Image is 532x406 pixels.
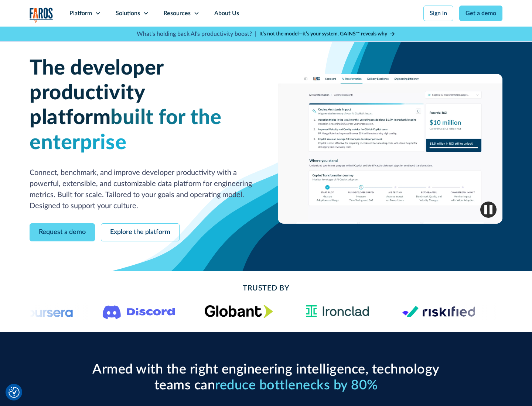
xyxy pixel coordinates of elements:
div: Resources [164,9,191,18]
a: It’s not the model—it’s your system. GAINS™ reveals why [259,30,395,38]
h2: Armed with the right engineering intelligence, technology teams can [89,362,443,393]
img: Globant's logo [205,304,273,318]
div: Solutions [116,9,140,18]
p: What's holding back AI's productivity boost? | [137,30,256,38]
a: home [30,7,53,23]
img: Logo of the communication platform Discord. [103,304,175,319]
img: Ironclad Logo [303,303,372,320]
img: Pause video [480,202,497,218]
strong: It’s not the model—it’s your system. GAINS™ reveals why [259,31,387,37]
a: Sign in [423,6,453,21]
h1: The developer productivity platform [30,56,254,155]
h2: Trusted By [89,283,443,294]
a: Get a demo [459,6,502,21]
img: Logo of the risk management platform Riskified. [402,306,475,317]
span: reduce bottlenecks by 80% [215,379,378,392]
img: Logo of the analytics and reporting company Faros. [30,7,53,23]
span: built for the enterprise [30,107,222,153]
div: Platform [69,9,92,18]
a: Request a demo [30,223,95,241]
a: Explore the platform [101,223,180,241]
img: Revisit consent button [8,387,20,398]
button: Cookie Settings [8,387,20,398]
p: Connect, benchmark, and improve developer productivity with a powerful, extensible, and customiza... [30,167,254,211]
